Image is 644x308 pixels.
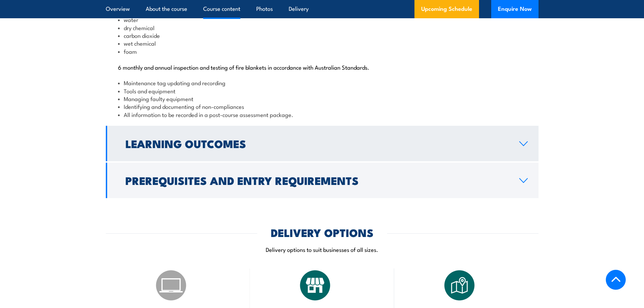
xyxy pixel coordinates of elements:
li: carbon dioxide [118,31,526,39]
li: water [118,16,526,23]
li: Identifying and documenting of non-compliances [118,102,526,110]
h2: Prerequisites and Entry Requirements [125,175,508,185]
p: Delivery options to suit businesses of all sizes. [106,245,539,253]
p: 6 monthly and annual inspection and testing of fire blankets in accordance with Australian Standa... [118,64,526,70]
h2: DELIVERY OPTIONS [271,228,374,237]
li: dry chemical [118,24,526,31]
h2: Learning Outcomes [125,139,508,148]
li: All information to be recorded in a post-course assessment package. [118,111,526,118]
li: Tools and equipment [118,87,526,95]
a: Prerequisites and Entry Requirements [106,163,539,198]
li: Managing faulty equipment [118,95,526,102]
a: Learning Outcomes [106,126,539,161]
li: foam [118,47,526,55]
li: Maintenance tag updating and recording [118,79,526,87]
li: wet chemical [118,39,526,47]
